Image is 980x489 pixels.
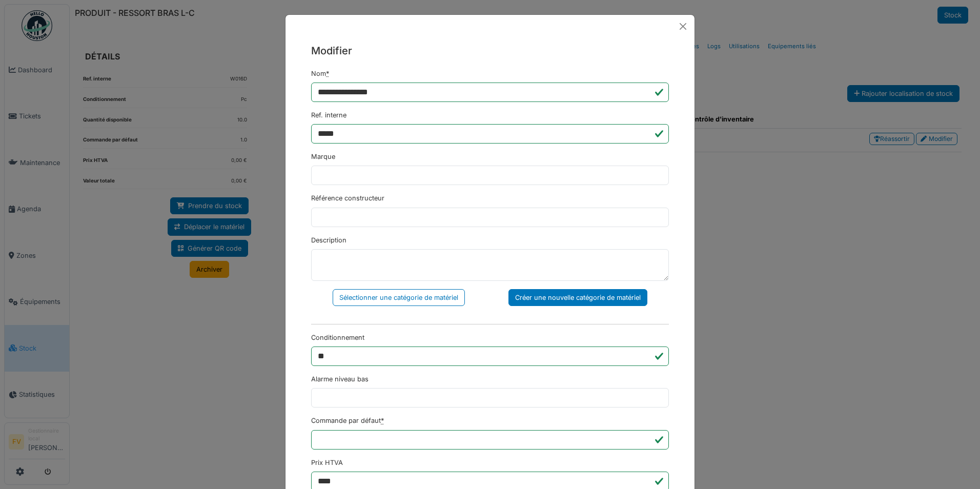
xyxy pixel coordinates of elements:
[311,374,369,384] label: Alarme niveau bas
[676,19,690,34] button: Close
[311,110,346,120] label: Ref. interne
[381,417,384,424] abbr: Requis
[311,193,384,203] label: Référence constructeur
[311,235,346,245] label: Description
[311,416,384,425] label: Commande par défaut
[311,152,335,161] label: Marque
[311,69,329,78] label: Nom
[333,289,465,306] div: Sélectionner une catégorie de matériel
[326,70,329,77] abbr: Requis
[311,43,669,58] h5: Modifier
[508,289,647,306] div: Créer une nouvelle catégorie de matériel
[311,333,364,342] label: Conditionnement
[311,458,343,467] label: Prix HTVA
